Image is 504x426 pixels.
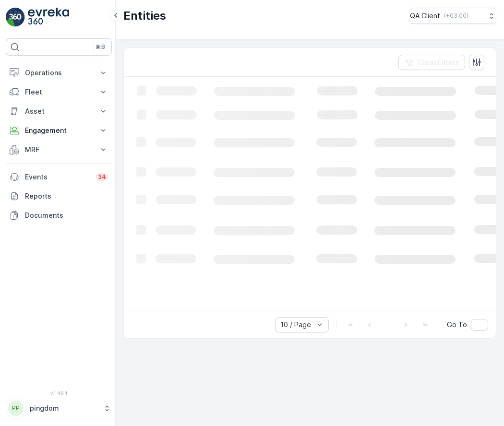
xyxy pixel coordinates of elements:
p: MRF [25,145,93,154]
img: logo_light-DOdMpM7g.png [28,8,69,27]
p: QA Client [410,11,440,21]
span: Go To [447,320,467,330]
a: Documents [6,206,112,225]
button: Clear Filters [398,55,465,70]
p: Operations [25,68,93,78]
button: PPpingdom [6,398,112,418]
img: logo [6,8,25,27]
button: Engagement [6,121,112,140]
p: 34 [98,173,106,181]
p: Engagement [25,126,93,135]
p: Reports [25,191,108,201]
p: Events [25,172,90,182]
button: Fleet [6,83,112,102]
span: v 1.48.1 [6,390,112,396]
div: PP [8,401,24,416]
a: Events34 [6,167,112,187]
p: ( +03:00 ) [444,12,468,20]
button: Asset [6,102,112,121]
p: Asset [25,106,93,116]
p: Clear Filters [418,58,459,67]
p: Entities [123,8,166,24]
a: Reports [6,187,112,206]
p: pingdom [30,403,98,413]
p: Fleet [25,87,93,97]
button: QA Client(+03:00) [410,8,496,24]
button: MRF [6,140,112,159]
button: Operations [6,63,112,83]
p: ⌘B [96,43,105,51]
p: Documents [25,211,108,220]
